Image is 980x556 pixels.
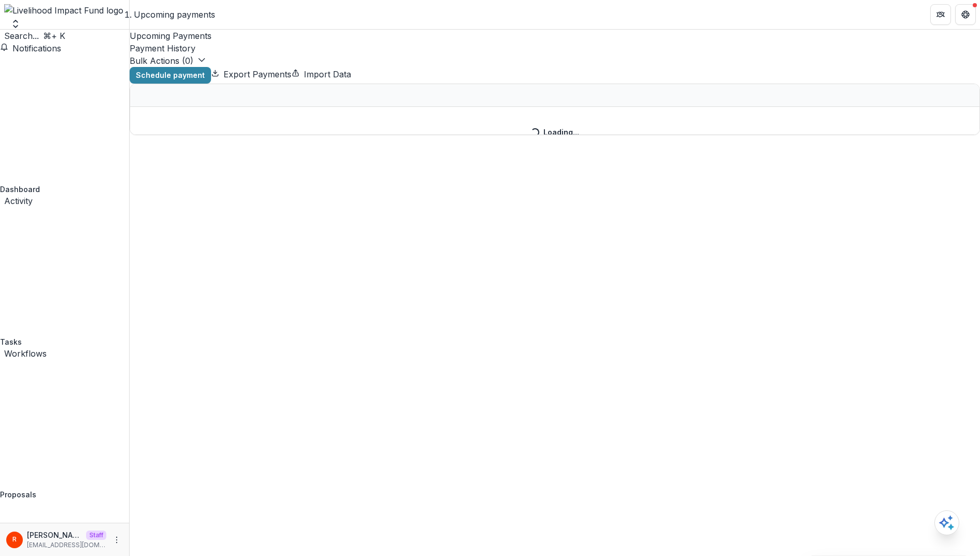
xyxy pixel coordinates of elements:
[43,30,65,42] div: ⌘ + K
[130,56,193,66] span: Bulk Actions ( 0 )
[12,43,61,53] span: Notifications
[130,30,980,42] a: Upcoming Payments
[4,196,33,206] span: Activity
[27,540,106,550] p: [EMAIL_ADDRESS][DOMAIN_NAME]
[934,510,959,535] button: Open AI Assistant
[930,4,951,25] button: Partners
[27,530,82,540] p: [PERSON_NAME]
[4,31,39,41] span: Search...
[130,42,980,55] a: Payment History
[86,531,106,540] p: Staff
[110,534,123,546] button: More
[12,536,17,543] div: Raj
[4,4,125,17] img: Livelihood Impact Fund logo
[134,8,215,21] nav: breadcrumb
[8,19,23,29] button: Open entity switcher
[130,55,206,67] button: Bulk Actions (0)
[4,348,47,359] span: Workflows
[134,8,215,21] div: Upcoming payments
[955,4,976,25] button: Get Help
